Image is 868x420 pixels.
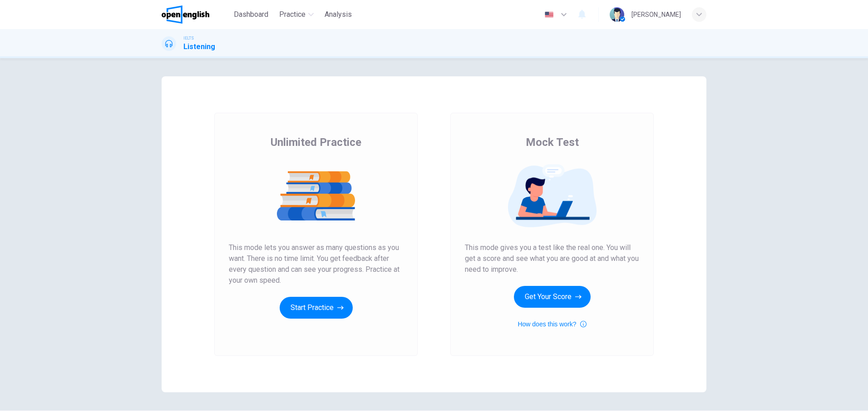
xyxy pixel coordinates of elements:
[279,9,306,20] span: Practice
[631,9,681,20] div: [PERSON_NAME]
[183,41,215,52] h1: Listening
[229,242,403,286] span: This mode lets you answer as many questions as you want. There is no time limit. You get feedback...
[183,35,194,41] span: IELTS
[518,319,586,330] button: How does this work?
[543,11,555,18] img: en
[276,6,317,23] button: Practice
[162,5,209,24] img: OpenEnglish logo
[610,7,624,22] img: Profile picture
[280,297,353,319] button: Start Practice
[514,286,591,308] button: Get Your Score
[162,5,230,24] a: OpenEnglish logo
[325,9,352,20] span: Analysis
[321,6,355,23] button: Analysis
[271,135,361,150] span: Unlimited Practice
[234,9,268,20] span: Dashboard
[230,6,272,23] button: Dashboard
[526,135,579,150] span: Mock Test
[465,242,639,275] span: This mode gives you a test like the real one. You will get a score and see what you are good at a...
